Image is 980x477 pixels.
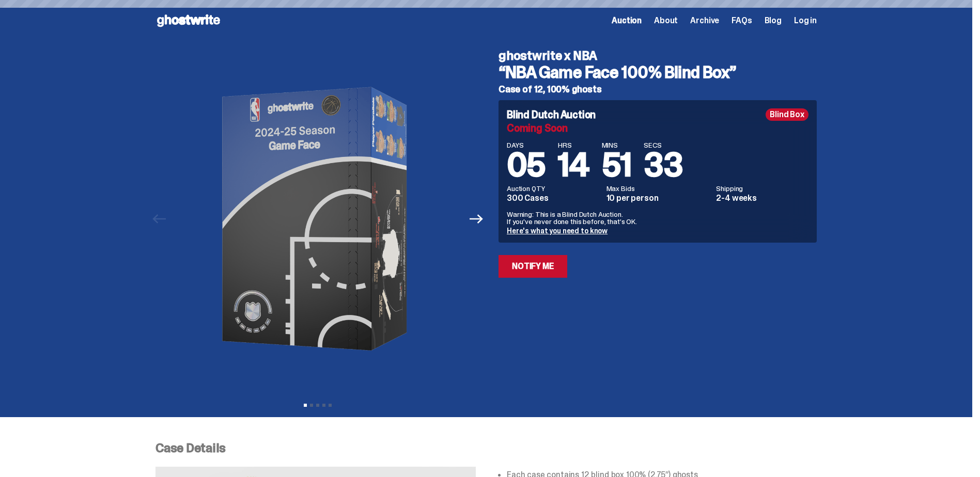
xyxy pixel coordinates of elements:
[602,141,632,149] span: MINS
[612,17,642,25] a: Auction
[654,17,678,25] a: About
[507,141,546,149] span: DAYS
[716,185,808,192] dt: Shipping
[310,404,313,407] button: View slide 2
[794,17,817,25] a: Log in
[176,41,460,396] img: NBA-Hero-1.png
[304,404,307,407] button: View slide 1
[716,194,808,202] dd: 2-4 weeks
[465,208,488,230] button: Next
[329,404,332,407] button: View slide 5
[507,109,596,120] h4: Blind Dutch Auction
[690,17,719,25] a: Archive
[155,442,817,454] p: Case Details
[499,50,817,62] h4: ghostwrite x NBA
[765,17,782,25] a: Blog
[644,144,682,186] span: 33
[558,141,589,149] span: HRS
[507,226,608,235] a: Here's what you need to know
[499,255,567,278] a: Notify Me
[322,404,325,407] button: View slide 4
[766,108,808,121] div: Blind Box
[507,144,546,186] span: 05
[606,185,710,192] dt: Max Bids
[602,144,632,186] span: 51
[499,64,817,81] h3: “NBA Game Face 100% Blind Box”
[507,211,808,225] p: Warning: This is a Blind Dutch Auction. If you’ve never done this before, that’s OK.
[507,123,808,133] div: Coming Soon
[644,141,682,149] span: SECS
[507,194,600,202] dd: 300 Cases
[606,194,710,202] dd: 10 per person
[499,85,817,94] h5: Case of 12, 100% ghosts
[507,185,600,192] dt: Auction QTY
[732,17,752,25] a: FAQs
[316,404,319,407] button: View slide 3
[558,144,589,186] span: 14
